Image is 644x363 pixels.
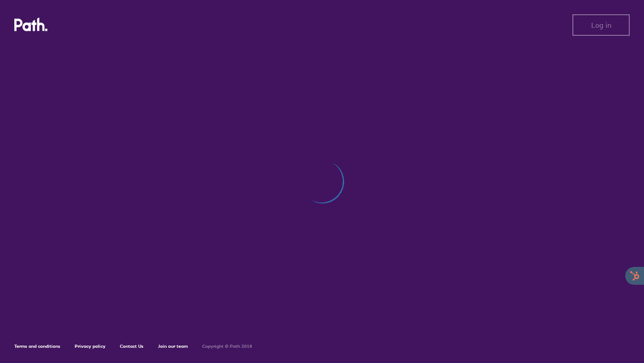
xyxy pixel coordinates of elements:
h6: Copyright © Path 2018 [202,344,252,349]
button: Log in [572,14,630,36]
a: Contact Us [120,343,144,349]
a: Join our team [158,343,188,349]
a: Privacy policy [75,343,106,349]
a: Terms and conditions [14,343,60,349]
span: Log in [591,21,611,29]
